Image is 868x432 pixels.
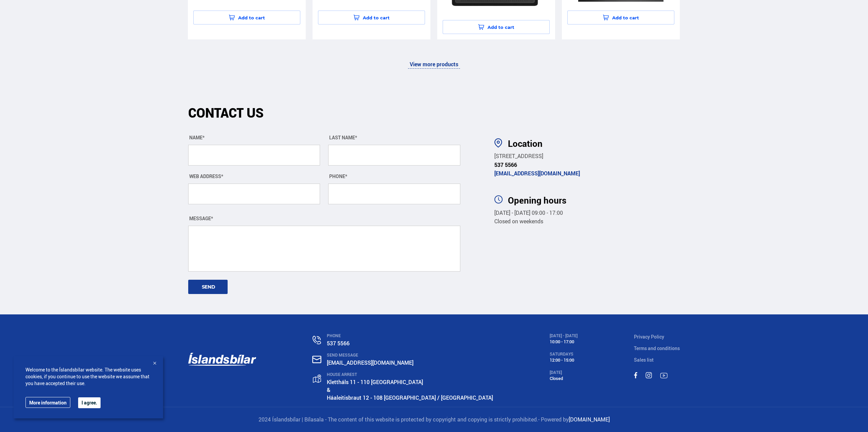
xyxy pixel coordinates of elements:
[5,3,26,23] button: Open LiveChat chat interface
[410,61,458,68] font: View more products
[508,194,566,206] font: Opening hours
[329,134,357,141] font: LAST NAME*
[318,11,425,24] button: Add to cart
[329,173,347,179] font: PHONE*
[488,24,514,30] font: Add to cart
[494,138,502,148] img: pw9sMCDar5Ii6RG5.svg
[550,369,562,375] font: [DATE]
[567,11,674,24] button: Add to cart
[494,170,580,177] a: [EMAIL_ADDRESS][DOMAIN_NAME]
[494,218,543,225] font: Closed on weekends
[550,339,574,345] font: 10:00 - 17:00
[312,356,321,363] img: nHj8e-n-aHgjukTg.svg
[550,357,574,363] font: 12:00 - 15:00
[189,173,223,179] font: WEB ADDRESS*
[188,104,264,121] font: CONTACT US
[494,209,563,217] font: [DATE] - [DATE] 09:00 - 17:00
[327,371,357,377] font: HOUSE ARREST
[202,284,215,290] font: SEND
[443,20,550,34] button: Add to cart
[612,15,639,20] font: Add to cart
[327,340,350,347] a: 537 5566
[25,366,149,386] font: Welcome to the Íslandsbílar website. The website uses cookies, if you continue to use the website...
[494,152,543,160] a: [STREET_ADDRESS]
[569,416,610,423] a: [DOMAIN_NAME]
[550,333,578,338] font: [DATE] - [DATE]
[29,399,67,406] font: More information
[327,378,423,386] a: Klettháls 11 - 110 [GEOGRAPHIC_DATA]
[538,416,569,423] font: - Powered by
[313,375,321,383] img: gp4YpyYFnEr45R34.svg
[259,416,538,423] font: 2024 Íslandsbílar | Bílasala - The content of this website is protected by copyright and copying ...
[550,351,573,357] font: SATURDAYS
[327,394,493,401] a: Háaleitisbraut 12 - 108 [GEOGRAPHIC_DATA] / [GEOGRAPHIC_DATA]
[634,333,664,340] a: Privacy Policy
[634,357,654,363] a: Sales list
[327,333,341,338] font: PHONE
[189,215,213,222] font: MESSAGE*
[327,352,358,358] font: SEND MESSAGE
[189,134,205,141] font: NAME*
[363,15,390,20] font: Add to cart
[78,397,101,408] button: I agree.
[327,359,413,366] a: [EMAIL_ADDRESS][DOMAIN_NAME]
[188,280,228,294] button: SEND
[634,345,680,351] a: Terms and conditions
[327,386,331,394] font: &
[408,60,460,69] a: View more products
[313,336,321,344] img: n0V2lOsqF3l1V2iz.svg
[508,137,543,150] font: Location
[25,397,70,408] a: More information
[193,11,300,24] button: Add to cart
[82,399,97,406] font: I agree.
[550,375,563,381] font: Closed
[494,161,517,169] a: 537 5566
[238,15,265,20] font: Add to cart
[494,195,503,204] img: 5L2kbIWUWlfci3BR.svg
